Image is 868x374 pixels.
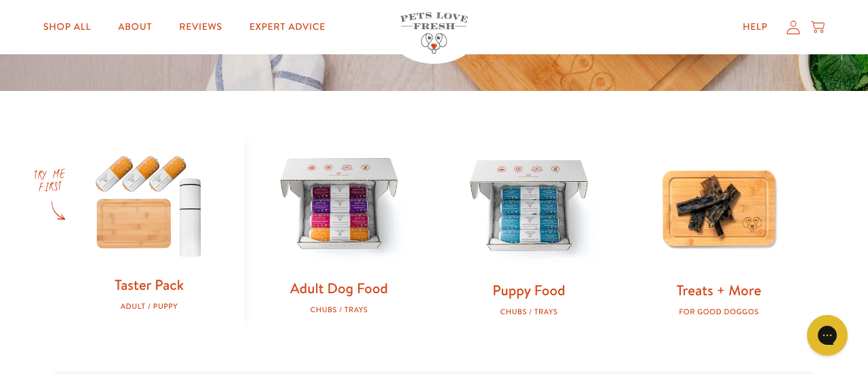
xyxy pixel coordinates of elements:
[239,14,336,41] a: Expert Advice
[456,307,602,316] div: Chubs / Trays
[266,305,412,314] div: Chubs / Trays
[168,14,233,41] a: Reviews
[107,14,163,41] a: About
[290,278,388,298] a: Adult Dog Food
[732,14,778,41] a: Help
[492,280,565,300] a: Puppy Food
[400,12,468,54] img: Pets Love Fresh
[800,310,854,360] iframe: Gorgias live chat messenger
[676,280,761,300] a: Treats + More
[33,14,102,41] a: Shop All
[115,275,184,295] a: Taster Pack
[646,307,792,316] div: For good doggos
[76,302,222,311] div: Adult / Puppy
